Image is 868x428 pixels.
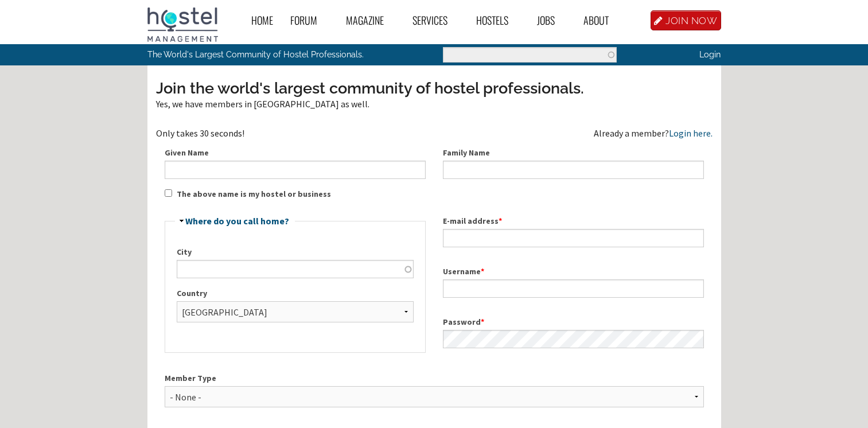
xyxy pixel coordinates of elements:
input: Spaces are allowed; punctuation is not allowed except for periods, hyphens, apostrophes, and unde... [443,279,704,298]
a: Forum [282,7,337,33]
input: Enter the terms you wish to search for. [443,47,617,63]
p: The World's Largest Community of Hostel Professionals. [147,44,387,65]
div: Yes, we have members in [GEOGRAPHIC_DATA] as well. [156,99,713,108]
a: Hostels [468,7,528,33]
a: Home [243,7,282,33]
a: Services [404,7,468,33]
label: Username [443,266,704,278]
a: Login [699,49,721,59]
h3: Join the world's largest community of hostel professionals. [156,77,713,99]
span: This field is required. [481,317,484,327]
span: This field is required. [481,266,484,277]
a: Magazine [337,7,404,33]
a: Jobs [528,7,575,33]
img: Hostel Management Home [147,7,218,42]
a: Where do you call home? [185,215,289,227]
label: Given Name [165,147,426,159]
label: Country [177,287,414,299]
label: City [177,246,414,258]
a: JOIN NOW [651,10,721,30]
input: A valid e-mail address. All e-mails from the system will be sent to this address. The e-mail addr... [443,229,704,247]
div: Already a member? [594,129,713,138]
label: E-mail address [443,215,704,227]
label: Password [443,316,704,328]
div: Only takes 30 seconds! [156,129,434,138]
span: This field is required. [499,216,502,226]
a: Login here. [669,127,713,139]
label: Family Name [443,147,704,159]
label: The above name is my hostel or business [177,188,331,200]
label: Member Type [165,372,704,384]
a: About [575,7,629,33]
